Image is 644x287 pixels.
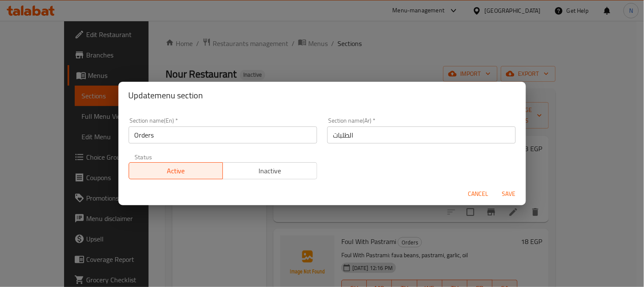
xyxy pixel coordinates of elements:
span: Cancel [468,189,489,199]
button: Inactive [222,162,317,179]
button: Save [495,186,523,202]
span: Inactive [226,165,314,177]
input: Please enter section name(en) [129,126,317,143]
span: Active [132,165,220,177]
input: Please enter section name(ar) [327,126,516,143]
span: Save [499,189,519,199]
button: Cancel [465,186,492,202]
button: Active [129,162,223,179]
h2: Update menu section [129,89,516,102]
